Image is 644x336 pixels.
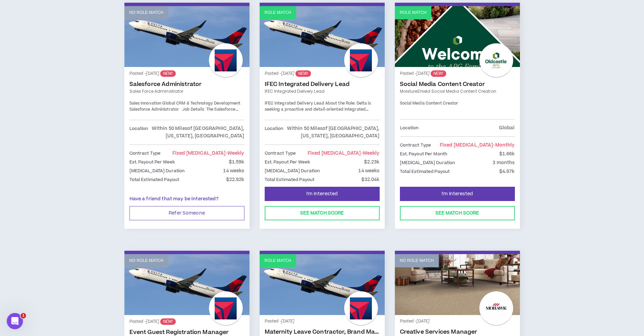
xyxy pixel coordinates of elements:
[400,81,515,88] a: Social Media Content Creator
[400,70,515,77] p: Posted - [DATE]
[129,100,162,106] strong: Sales Innovation
[129,9,164,16] p: No Role Match
[400,187,515,201] button: I'm Interested
[182,107,204,112] strong: Job Details
[493,159,515,166] p: 3 months
[124,6,249,67] a: No Role Match
[400,88,515,94] a: MoistureShield Social Media Content Creation
[400,168,450,175] p: Total Estimated Payout
[499,124,515,132] p: Global
[358,167,379,175] p: 14 weeks
[7,313,23,329] iframe: Intercom live chat
[283,125,379,140] p: Within 50 Miles of [GEOGRAPHIC_DATA], [US_STATE], [GEOGRAPHIC_DATA]
[129,318,244,325] p: Posted - [DATE]
[400,100,458,106] span: Social Media Content Creator
[265,318,380,324] p: Posted - [DATE]
[226,150,244,157] span: - weekly
[361,176,380,183] p: $32.04k
[431,70,446,77] sup: NEW!
[400,124,419,132] p: Location
[226,176,244,183] p: $22.92k
[160,318,175,325] sup: NEW!
[129,196,244,203] p: Have a friend that may be interested?
[493,142,515,149] span: - monthly
[129,257,164,264] p: No Role Match
[223,167,244,175] p: 14 weeks
[364,158,380,166] p: $2.23k
[265,167,320,175] p: [MEDICAL_DATA] Duration
[306,191,338,197] span: I'm Interested
[148,125,244,140] p: Within 50 Miles of [GEOGRAPHIC_DATA], [US_STATE], [GEOGRAPHIC_DATA]
[162,100,240,106] strong: Global CRM & Technology Development
[129,125,148,140] p: Location
[260,6,385,67] a: Role Match
[129,88,244,94] a: Sales Force Administrator
[400,159,455,166] p: [MEDICAL_DATA] Duration
[400,206,515,220] button: See Match Score
[440,142,515,149] span: Fixed [MEDICAL_DATA]
[265,9,291,16] p: Role Match
[129,206,244,220] button: Refer Someone
[265,88,380,94] a: IFEC Integrated Delivery Lead
[265,70,380,77] p: Posted - [DATE]
[129,107,179,112] strong: Salesforce Administrator
[129,329,244,336] a: Event Guest Registration Manager
[129,158,175,166] p: Est. Payout Per Week
[129,150,161,157] p: Contract Type
[129,167,185,175] p: [MEDICAL_DATA] Duration
[265,158,310,166] p: Est. Payout Per Week
[265,187,380,201] button: I'm Interested
[265,257,291,264] p: Role Match
[400,318,515,324] p: Posted - [DATE]
[295,70,311,77] sup: NEW!
[265,125,284,140] p: Location
[325,100,356,106] strong: About the Role:
[160,70,175,77] sup: NEW!
[260,254,385,315] a: Role Match
[499,168,515,175] p: $4.97k
[265,329,380,335] a: Maternity Leave Contractor, Brand Marketing Manager (Cobrand Partnerships)
[265,81,380,88] a: IFEC Integrated Delivery Lead
[265,150,296,157] p: Contract Type
[395,254,520,315] a: No Role Match
[400,150,448,158] p: Est. Payout Per Month
[395,6,520,67] a: Role Match
[308,150,380,157] span: Fixed [MEDICAL_DATA]
[265,176,315,183] p: Total Estimated Payout
[400,257,434,264] p: No Role Match
[129,70,244,77] p: Posted - [DATE]
[400,141,431,149] p: Contract Type
[499,150,515,158] p: $1.66k
[400,9,427,16] p: Role Match
[361,150,380,157] span: - weekly
[229,158,244,166] p: $1.59k
[21,313,26,318] span: 1
[442,191,473,197] span: I'm Interested
[129,176,180,183] p: Total Estimated Payout
[124,254,249,315] a: No Role Match
[265,100,324,106] strong: IFEC Integrated Delivery Lead
[400,329,515,335] a: Creative Services Manager
[172,150,244,157] span: Fixed [MEDICAL_DATA]
[265,206,380,220] button: See Match Score
[129,81,244,88] a: Salesforce Administrator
